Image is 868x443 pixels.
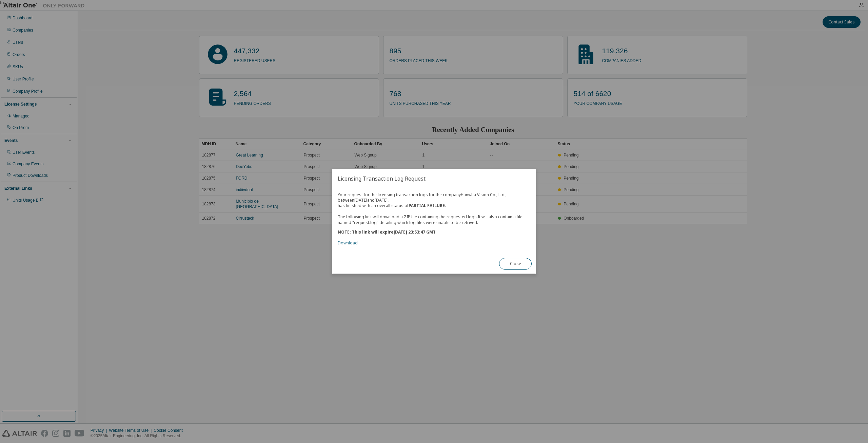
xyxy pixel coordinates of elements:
[332,169,536,188] h2: Licensing Transaction Log Request
[338,192,530,246] div: Your request for the licensing transaction logs for the company Hanwha Vision Co., Ltd. , between...
[338,240,358,246] a: Download
[338,229,436,235] b: NOTE: This link will expire [DATE] 23:53:47 GMT
[338,214,530,225] p: The following link will download a ZIP file containing the requested logs. It will also contain a...
[409,203,445,208] b: PARTIAL FAILURE
[499,258,532,270] button: Close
